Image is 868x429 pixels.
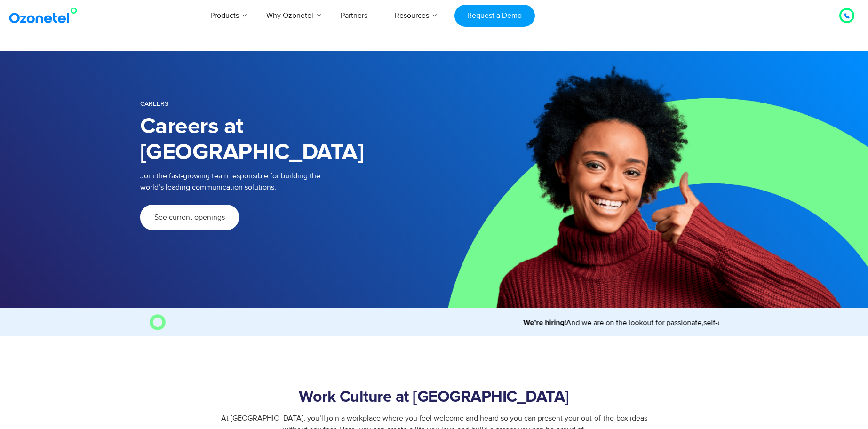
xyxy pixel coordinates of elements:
[169,317,719,328] marquee: And we are on the lookout for passionate,self-driven, hardworking team members to join us. Come, ...
[140,114,434,166] h1: Careers at [GEOGRAPHIC_DATA]
[170,388,698,407] h2: Work Culture at [GEOGRAPHIC_DATA]
[140,205,239,230] a: See current openings
[140,170,420,193] p: Join the fast-growing team responsible for building the world’s leading communication solutions.
[150,314,166,330] img: O Image
[154,214,225,221] span: See current openings
[140,100,168,108] span: Careers
[513,319,556,326] strong: We’re hiring!
[454,5,535,27] a: Request a Demo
